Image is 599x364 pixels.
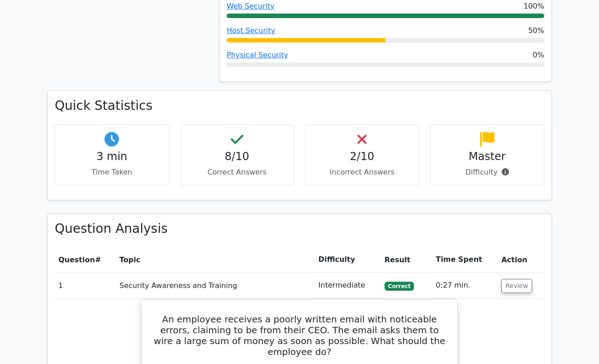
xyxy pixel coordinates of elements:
p: Time Taken [62,167,162,178]
h4: Master [438,150,537,163]
th: Topic [116,247,315,273]
td: 0:27 min. [432,273,498,298]
p: Incorrect Answers [313,167,412,178]
h5: An employee receives a poorly written email with noticeable errors, claiming to be from their CEO... [152,314,447,357]
th: Action [498,247,544,273]
a: Web Security [227,2,275,10]
a: Host Security [227,26,275,35]
p: Correct Answers [188,167,287,178]
span: Correct [385,282,414,291]
span: 50% [528,25,544,36]
p: Difficulty [438,167,537,178]
h4: 3 min [62,150,162,163]
span: 100% [523,1,544,12]
a: Physical Security [227,51,288,59]
td: Intermediate [315,273,381,298]
th: Time Spent [432,247,498,273]
h4: 2/10 [313,150,412,163]
th: Result [381,247,433,273]
th: Difficulty [315,247,381,273]
span: Question [58,255,95,264]
h4: 8/10 [188,150,287,163]
th: # [55,247,116,273]
td: Security Awareness and Training [116,273,315,298]
button: Review [501,279,532,293]
span: 0% [533,50,544,61]
h3: Question Analysis [55,221,544,236]
td: 1 [55,273,116,298]
h3: Quick Statistics [55,98,544,113]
